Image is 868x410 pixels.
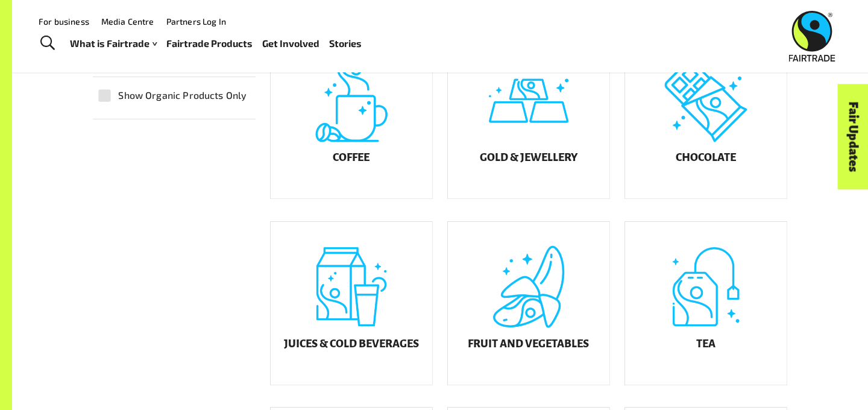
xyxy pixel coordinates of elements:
h5: Fruit and Vegetables [468,338,589,350]
a: Juices & Cold Beverages [270,221,433,385]
h5: Chocolate [676,152,736,164]
a: Chocolate [624,35,787,199]
h5: Tea [696,338,715,350]
h5: Gold & Jewellery [480,152,577,164]
h5: Coffee [333,152,370,164]
a: What is Fairtrade [70,35,157,52]
h5: Juices & Cold Beverages [284,338,419,350]
a: Media Centre [101,16,154,27]
a: Partners Log In [166,16,226,27]
a: For business [39,16,89,27]
a: Tea [624,221,787,385]
a: Coffee [270,35,433,199]
a: Fairtrade Products [166,35,253,52]
a: Get Involved [262,35,319,52]
a: Gold & Jewellery [447,35,610,199]
a: Fruit and Vegetables [447,221,610,385]
a: Toggle Search [33,28,62,58]
span: Show Organic Products Only [118,88,247,102]
a: Stories [329,35,362,52]
img: Fairtrade Australia New Zealand logo [789,11,835,61]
